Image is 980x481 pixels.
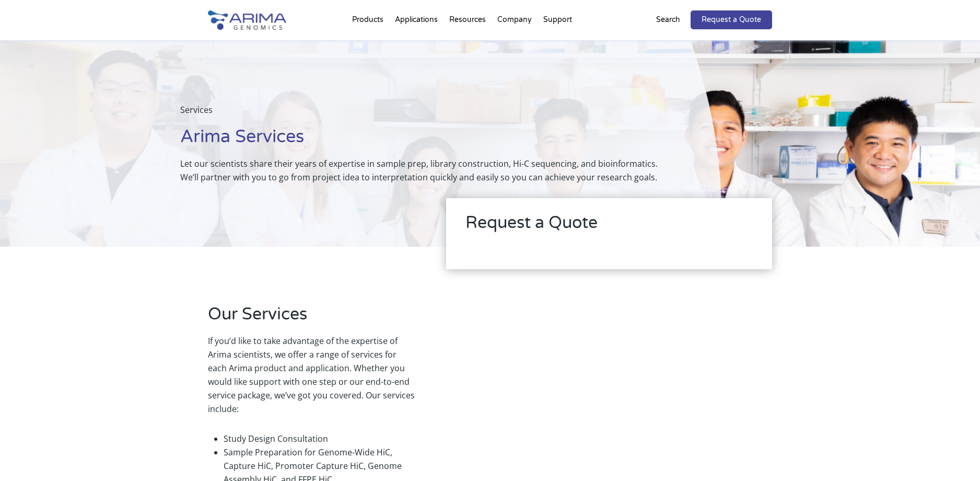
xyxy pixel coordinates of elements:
[180,103,669,125] p: Services
[465,211,753,243] h2: Request a Quote
[224,432,415,445] li: Study Design Consultation
[208,10,286,30] img: Arima-Genomics-logo
[180,157,669,184] p: Let our scientists share their years of expertise in sample prep, library construction, Hi-C sequ...
[656,13,680,27] p: Search
[180,125,669,157] h1: Arima Services
[208,334,415,424] p: If you’d like to take advantage of the expertise of Arima scientists, we offer a range of service...
[208,303,415,334] h2: Our Services
[691,10,772,29] a: Request a Quote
